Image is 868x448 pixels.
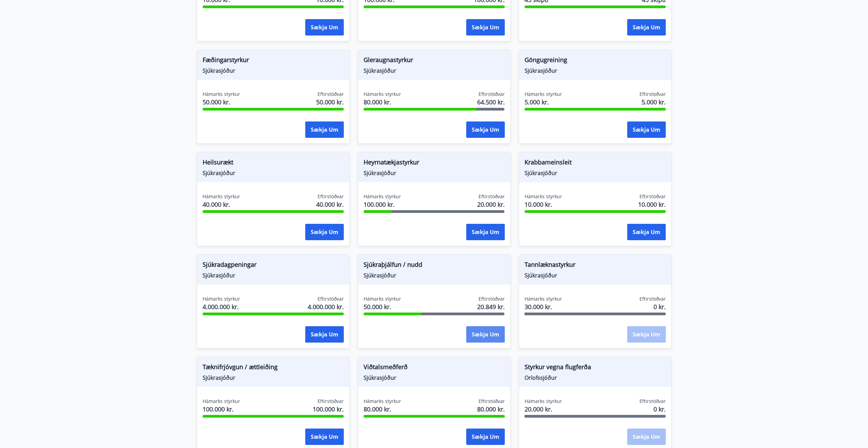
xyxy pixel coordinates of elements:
span: Hámarks styrkur [364,295,401,302]
button: Sækja um [305,326,344,343]
span: 30.000 kr. [525,302,562,311]
span: Sjúkrasjóður [364,169,505,177]
span: Gleraugnastyrkur [364,55,505,67]
span: Eftirstöðvar [318,398,344,405]
span: 5.000 kr. [525,98,562,106]
span: Hámarks styrkur [525,91,562,98]
button: Sækja um [466,326,505,343]
span: 20.849 kr. [477,302,505,311]
button: Sækja um [305,224,344,240]
span: Sjúkrasjóður [203,67,344,74]
span: Hámarks styrkur [364,91,401,98]
span: 10.000 kr. [525,200,562,209]
span: Styrkur vegna flugferða [525,362,666,374]
span: Eftirstöðvar [318,295,344,302]
span: 40.000 kr. [203,200,240,209]
button: Sækja um [627,19,666,35]
span: Hámarks styrkur [364,193,401,200]
span: 4.000.000 kr. [203,302,240,311]
span: Eftirstöðvar [479,295,505,302]
span: Hámarks styrkur [203,91,240,98]
span: Hámarks styrkur [525,295,562,302]
span: 50.000 kr. [316,98,344,106]
button: Sækja um [305,19,344,35]
span: Sjúkrasjóður [525,272,666,279]
span: Eftirstöðvar [639,295,666,302]
span: 80.000 kr. [364,405,401,414]
button: Sækja um [466,429,505,445]
span: Eftirstöðvar [479,91,505,98]
span: Hámarks styrkur [203,193,240,200]
span: Eftirstöðvar [318,193,344,200]
span: Eftirstöðvar [318,91,344,98]
button: Sækja um [305,429,344,445]
span: 5.000 kr. [642,98,666,106]
span: 80.000 kr. [477,405,505,414]
button: Sækja um [466,19,505,35]
span: 100.000 kr. [364,200,401,209]
span: Sjúkradagpeningar [203,260,344,272]
span: 0 kr. [653,302,666,311]
span: Eftirstöðvar [479,398,505,405]
span: 100.000 kr. [313,405,344,414]
span: Sjúkrasjóður [525,169,666,177]
span: Heyrnatækjastyrkur [364,158,505,169]
span: Krabbameinsleit [525,158,666,169]
span: 80.000 kr. [364,98,401,106]
span: Sjúkrasjóður [203,374,344,381]
span: Göngugreining [525,55,666,67]
span: Tannlæknastyrkur [525,260,666,272]
span: 100.000 kr. [203,405,240,414]
span: 50.000 kr. [364,302,401,311]
span: Sjúkrasjóður [525,67,666,74]
span: Eftirstöðvar [639,398,666,405]
span: Hámarks styrkur [525,398,562,405]
span: 4.000.000 kr. [308,302,344,311]
span: Hámarks styrkur [203,295,240,302]
span: Fæðingarstyrkur [203,55,344,67]
span: Hámarks styrkur [364,398,401,405]
span: Sjúkrasjóður [203,272,344,279]
span: Tæknifrjóvgun / ættleiðing [203,362,344,374]
span: 50.000 kr. [203,98,240,106]
span: 20.000 kr. [477,200,505,209]
span: Sjúkrasjóður [364,67,505,74]
button: Sækja um [305,121,344,138]
span: 10.000 kr. [638,200,666,209]
span: Orlofssjóður [525,374,666,381]
span: 64.500 kr. [477,98,505,106]
button: Sækja um [627,121,666,138]
span: 0 kr. [653,405,666,414]
button: Sækja um [627,224,666,240]
span: Eftirstöðvar [479,193,505,200]
span: 40.000 kr. [316,200,344,209]
span: Sjúkrasjóður [203,169,344,177]
span: Sjúkraþjálfun / nudd [364,260,505,272]
span: Sjúkrasjóður [364,374,505,381]
span: Hámarks styrkur [203,398,240,405]
button: Sækja um [466,224,505,240]
span: Eftirstöðvar [639,193,666,200]
span: 20.000 kr. [525,405,562,414]
span: Viðtalsmeðferð [364,362,505,374]
span: Heilsurækt [203,158,344,169]
span: Hámarks styrkur [525,193,562,200]
span: Eftirstöðvar [639,91,666,98]
span: Sjúkrasjóður [364,272,505,279]
button: Sækja um [466,121,505,138]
